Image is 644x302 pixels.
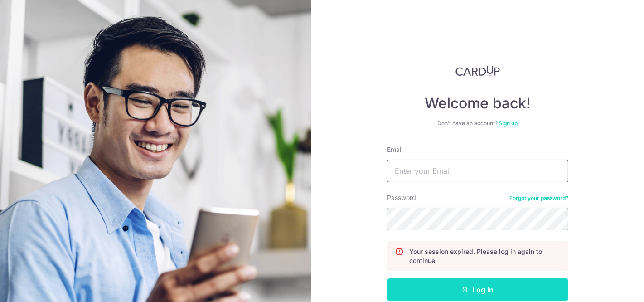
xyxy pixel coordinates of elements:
[499,120,518,127] a: Sign up
[387,145,402,154] label: Email
[455,65,500,76] img: CardUp Logo
[387,278,568,301] button: Log in
[387,120,568,127] div: Don’t have an account?
[509,195,568,202] a: Forgot your password?
[409,247,561,265] p: Your session expired. Please log in again to continue.
[387,94,568,112] h4: Welcome back!
[387,160,568,182] input: Enter your Email
[387,193,416,202] label: Password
